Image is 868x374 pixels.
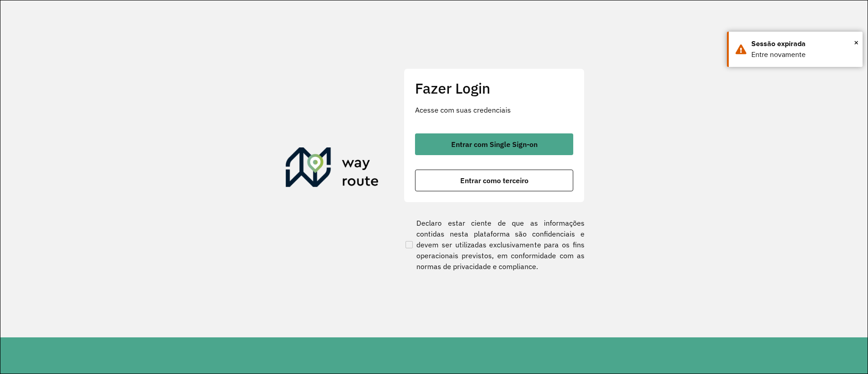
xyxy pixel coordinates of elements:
div: Sessão expirada [751,38,856,49]
span: Entrar como terceiro [460,177,528,184]
h2: Fazer Login [415,80,573,97]
p: Acesse com suas credenciais [415,104,573,115]
span: × [854,36,859,49]
button: Close [854,36,859,49]
button: button [415,133,573,155]
img: Roteirizador AmbevTech [286,147,379,191]
span: Entrar com Single Sign-on [451,141,538,148]
button: button [415,170,573,191]
div: Entre novamente [751,49,856,60]
label: Declaro estar ciente de que as informações contidas nesta plataforma são confidenciais e devem se... [404,218,585,272]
